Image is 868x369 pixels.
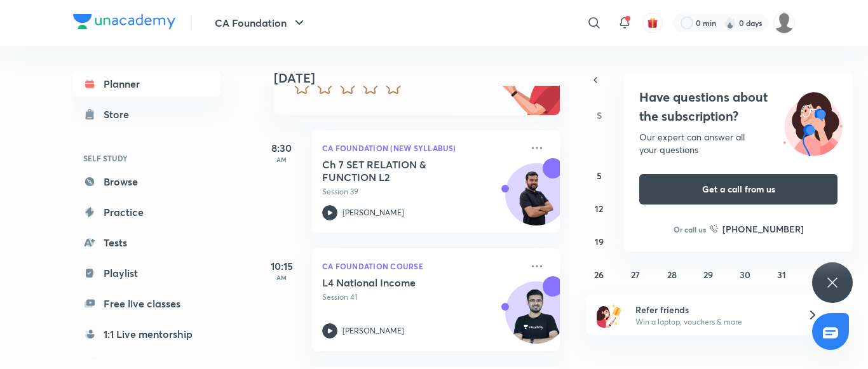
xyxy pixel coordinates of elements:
[698,264,719,285] button: October 29, 2025
[595,203,603,215] abbr: October 12, 2025
[73,321,220,347] a: 1:1 Live mentorship
[625,264,646,285] button: October 27, 2025
[342,325,404,337] p: [PERSON_NAME]
[73,71,220,97] a: Planner
[724,17,736,29] img: streak
[322,276,480,289] h5: L4 National Income
[73,199,220,225] a: Practice
[662,264,682,285] button: October 28, 2025
[635,303,792,316] h6: Refer friends
[73,147,220,169] h6: SELF STUDY
[740,269,750,281] abbr: October 30, 2025
[635,316,792,328] p: Win a laptop, vouchers & more
[73,14,175,29] img: Company Logo
[604,71,813,89] button: [DATE]
[342,207,404,218] p: [PERSON_NAME]
[589,264,609,285] button: October 26, 2025
[256,274,307,281] p: AM
[597,302,622,328] img: referral
[207,10,315,36] button: CA Foundation
[256,258,307,274] h5: 10:15
[595,236,604,248] abbr: October 19, 2025
[73,169,220,194] a: Browse
[73,291,220,316] a: Free live classes
[703,269,713,281] abbr: October 29, 2025
[73,14,175,32] a: Company Logo
[647,17,658,29] img: avatar
[322,158,480,184] h5: Ch 7 SET RELATION & FUNCTION L2
[506,288,567,349] img: Avatar
[589,231,609,252] button: October 19, 2025
[773,88,853,156] img: ttu_illustration_new.svg
[773,12,795,34] img: kashish kumari
[639,174,837,205] button: Get a call from us
[771,264,792,285] button: October 31, 2025
[639,88,837,126] h4: Have questions about the subscription?
[710,222,804,236] a: [PHONE_NUMBER]
[322,140,522,156] p: CA Foundation (New Syllabus)
[256,156,307,163] p: AM
[735,264,755,285] button: October 30, 2025
[506,170,567,231] img: Avatar
[589,165,609,185] button: October 5, 2025
[322,292,522,303] p: Session 41
[777,269,786,281] abbr: October 31, 2025
[597,170,602,182] abbr: October 5, 2025
[631,269,640,281] abbr: October 27, 2025
[688,72,729,89] span: [DATE]
[597,109,602,121] abbr: Sunday
[667,269,677,281] abbr: October 28, 2025
[73,102,220,127] a: Store
[639,131,837,156] div: Our expert can answer all your questions
[104,107,137,122] div: Store
[73,230,220,255] a: Tests
[73,260,220,286] a: Playlist
[674,224,706,235] p: Or call us
[642,13,663,33] button: avatar
[722,222,804,236] h6: [PHONE_NUMBER]
[256,140,307,156] h5: 8:30
[274,70,573,86] h4: [DATE]
[589,198,609,218] button: October 12, 2025
[594,269,604,281] abbr: October 26, 2025
[322,186,522,198] p: Session 39
[322,258,522,274] p: CA Foundation Course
